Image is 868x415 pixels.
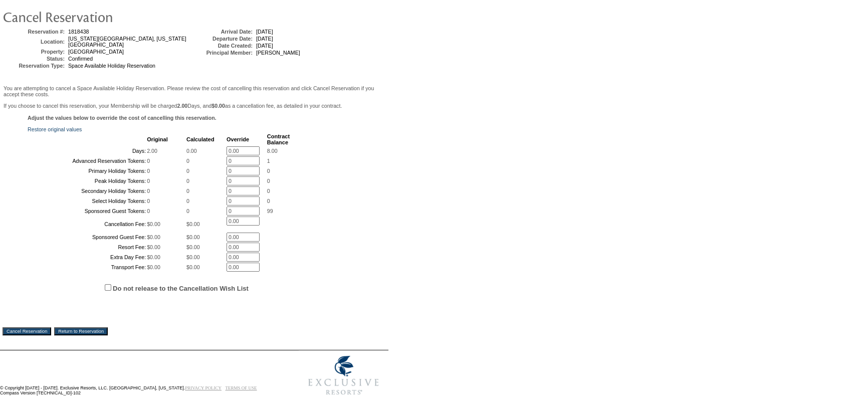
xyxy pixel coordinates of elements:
td: Select Holiday Tokens: [29,196,146,205]
td: Reservation Type: [5,63,65,69]
b: Adjust the values below to override the cost of cancelling this reservation. [28,115,216,121]
td: Resort Fee: [29,243,146,252]
span: 0 [267,168,270,174]
span: 0 [267,178,270,184]
a: TERMS OF USE [226,385,257,390]
span: [DATE] [256,43,273,49]
img: Exclusive Resorts [299,350,388,400]
span: $0.00 [147,221,160,227]
span: 0 [186,208,189,214]
span: 2.00 [147,148,157,154]
td: Location: [5,36,65,48]
span: 0 [147,208,150,214]
span: 0 [186,178,189,184]
td: Departure Date: [192,36,253,42]
span: [US_STATE][GEOGRAPHIC_DATA], [US_STATE][GEOGRAPHIC_DATA] [68,36,186,48]
span: Confirmed [68,56,93,62]
span: 0 [147,188,150,194]
span: $0.00 [186,264,200,270]
span: [DATE] [256,36,273,42]
b: Original [147,136,168,142]
td: Sponsored Guest Fee: [29,233,146,242]
td: Transport Fee: [29,263,146,272]
span: [GEOGRAPHIC_DATA] [68,49,124,55]
p: You are attempting to cancel a Space Available Holiday Reservation. Please review the cost of can... [4,85,385,97]
td: Arrival Date: [192,29,253,35]
span: $0.00 [186,234,200,240]
span: 99 [267,208,273,214]
b: Override [227,136,249,142]
b: 2.00 [177,103,188,109]
span: 0 [186,168,189,174]
p: If you choose to cancel this reservation, your Membership will be charged Days, and as a cancella... [4,103,385,109]
span: [DATE] [256,29,273,35]
img: pgTtlCancelRes.gif [3,7,203,27]
td: Reservation #: [5,29,65,35]
td: Secondary Holiday Tokens: [29,186,146,195]
span: $0.00 [186,244,200,250]
td: Days: [29,146,146,155]
span: 0 [186,198,189,204]
span: $0.00 [147,254,160,260]
span: 1 [267,158,270,164]
span: Space Available Holiday Reservation [68,63,155,69]
span: 8.00 [267,148,278,154]
b: Contract Balance [267,133,290,145]
td: Extra Day Fee: [29,253,146,262]
td: Status: [5,56,65,62]
span: $0.00 [186,221,200,227]
td: Peak Holiday Tokens: [29,176,146,185]
span: 1818438 [68,29,89,35]
span: 0 [186,188,189,194]
span: 0 [186,158,189,164]
span: 0 [267,188,270,194]
td: Principal Member: [192,50,253,56]
span: [PERSON_NAME] [256,50,300,56]
b: $0.00 [211,103,225,109]
label: Do not release to the Cancellation Wish List [113,285,249,292]
span: 0 [147,158,150,164]
a: PRIVACY POLICY [185,385,222,390]
span: $0.00 [147,244,160,250]
b: Calculated [186,136,214,142]
span: 0 [267,198,270,204]
td: Advanced Reservation Tokens: [29,156,146,165]
span: 0 [147,168,150,174]
span: $0.00 [147,264,160,270]
input: Return to Reservation [54,327,108,335]
input: Cancel Reservation [3,327,51,335]
span: 0 [147,198,150,204]
td: Date Created: [192,43,253,49]
a: Restore original values [28,126,82,132]
span: 0 [147,178,150,184]
td: Cancellation Fee: [29,217,146,232]
span: $0.00 [147,234,160,240]
td: Primary Holiday Tokens: [29,166,146,175]
span: 0.00 [186,148,197,154]
td: Sponsored Guest Tokens: [29,206,146,216]
span: $0.00 [186,254,200,260]
td: Property: [5,49,65,55]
